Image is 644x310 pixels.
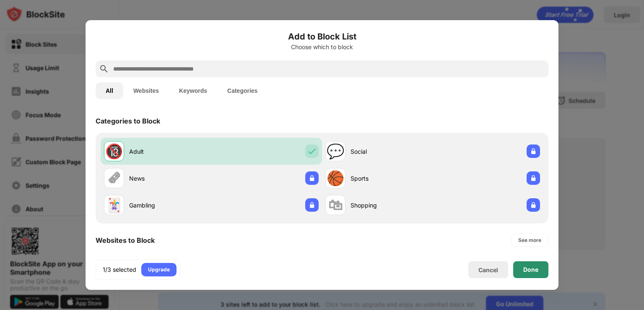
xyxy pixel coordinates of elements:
div: See more [518,236,541,244]
div: 🃏 [105,197,123,214]
div: Cancel [478,266,498,273]
div: Websites to Block [96,236,155,244]
div: Upgrade [148,265,170,274]
div: 🔞 [105,143,123,160]
button: Categories [217,82,267,99]
div: 🛍 [328,197,343,214]
button: Keywords [169,82,217,99]
div: Adult [129,147,211,156]
button: All [96,82,123,99]
div: Gambling [129,201,211,210]
div: Shopping [351,201,433,210]
button: Websites [123,82,169,99]
div: Social [351,147,433,156]
div: 🗞 [107,170,121,187]
div: News [129,174,211,183]
div: Done [523,266,538,273]
div: Choose which to block [96,44,548,50]
img: search.svg [99,64,109,74]
div: 💬 [327,143,344,160]
div: Categories to Block [96,117,160,125]
div: 🏀 [327,170,344,187]
div: 1/3 selected [103,265,136,274]
div: Sports [351,174,433,183]
h6: Add to Block List [96,30,548,43]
